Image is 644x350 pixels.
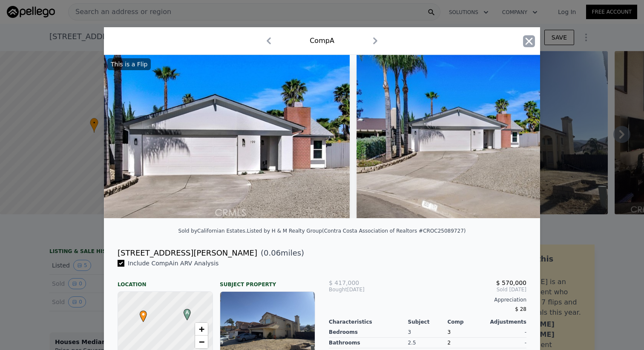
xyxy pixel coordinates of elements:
span: ( miles) [257,247,304,259]
span: $ 417,000 [329,279,359,286]
div: [STREET_ADDRESS][PERSON_NAME] [118,247,257,259]
span: 0.06 [264,248,281,257]
div: Location [118,274,213,288]
div: Characteristics [329,319,408,325]
div: • [138,310,143,316]
div: Listed by H & M Realty Group (Contra Costa Association of Realtors #CROC25089727) [247,228,466,234]
span: A [181,309,193,316]
div: [DATE] [329,286,395,293]
div: 2.5 [408,338,448,348]
span: + [199,324,204,334]
img: Property Img [356,55,602,218]
img: Property Img [104,55,350,218]
span: Bought [329,286,347,293]
div: Sold by Californian Estates . [178,228,247,234]
div: Comp A [310,36,334,46]
a: Zoom out [195,336,208,348]
div: 3 [408,327,448,338]
div: Adjustments [487,319,526,325]
div: - [487,338,526,348]
div: Subject [408,319,448,325]
div: Subject Property [220,274,315,288]
span: $ 28 [515,306,526,312]
div: A [181,309,187,314]
span: − [199,336,204,347]
span: 3 [447,329,451,335]
span: • [138,308,149,321]
span: Include Comp A in ARV Analysis [124,260,222,267]
span: $ 570,000 [496,279,526,286]
div: Bedrooms [329,327,408,338]
a: Zoom in [195,323,208,336]
div: - [487,327,526,338]
div: This is a Flip [107,58,151,70]
div: Comp [447,319,487,325]
div: 2 [447,338,487,348]
div: Bathrooms [329,338,408,348]
div: Appreciation [329,296,526,303]
span: Sold [DATE] [395,286,526,293]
